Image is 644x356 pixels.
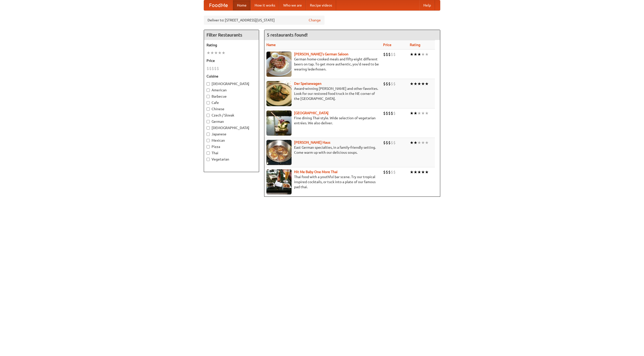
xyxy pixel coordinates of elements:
li: ★ [421,52,425,57]
b: Der Speisewagen [294,82,321,86]
input: Thai [207,151,210,155]
li: ★ [410,169,414,175]
li: $ [393,81,396,87]
li: $ [393,169,396,175]
li: $ [383,169,386,175]
li: $ [391,81,393,87]
input: Mexican [207,139,210,142]
a: [PERSON_NAME] Haus [294,140,330,144]
input: American [207,89,210,92]
li: ★ [417,52,421,57]
input: [DEMOGRAPHIC_DATA] [207,82,210,86]
a: [PERSON_NAME]'s German Saloon [294,52,348,56]
a: Hit Me Baby One More Thai [294,170,338,174]
li: ★ [421,81,425,87]
a: Price [383,43,391,47]
label: Chinese [207,106,256,111]
p: East German specialties, in a family-friendly setting. Come warm up with our delicious soups. [266,145,379,155]
li: ★ [417,140,421,145]
li: ★ [214,50,218,56]
img: satay.jpg [266,110,292,136]
li: $ [386,52,388,57]
label: Mexican [207,138,256,143]
li: ★ [421,140,425,145]
li: ★ [425,81,429,87]
h4: Filter Restaurants [204,30,259,40]
li: ★ [417,110,421,116]
input: Chinese [207,107,210,111]
label: German [207,119,256,124]
label: Barbecue [207,94,256,99]
li: ★ [417,81,421,87]
input: Barbecue [207,95,210,98]
p: German home-cooked meals and fifty-eight different beers on tap. To get more authentic, you'd nee... [266,57,379,72]
a: Help [419,0,435,10]
label: Japanese [207,132,256,137]
li: ★ [425,140,429,145]
a: Who we are [279,0,306,10]
img: kohlhaus.jpg [266,140,292,165]
li: ★ [421,169,425,175]
label: Vegetarian [207,157,256,162]
li: $ [217,66,219,71]
input: Pizza [207,145,210,148]
li: ★ [425,110,429,116]
a: Recipe videos [306,0,336,10]
li: $ [393,140,396,145]
input: German [207,120,210,123]
li: $ [393,52,396,57]
a: How it works [251,0,279,10]
li: $ [388,140,391,145]
label: [DEMOGRAPHIC_DATA] [207,81,256,86]
p: Thai food with a youthful bar scene. Try our tropical inspired cocktails, or tuck into a plate of... [266,174,379,189]
li: ★ [425,52,429,57]
li: $ [383,81,386,87]
a: [GEOGRAPHIC_DATA] [294,111,329,115]
li: ★ [222,50,225,56]
label: Thai [207,150,256,155]
li: $ [388,52,391,57]
li: ★ [410,110,414,116]
label: Czech / Slovak [207,113,256,118]
li: $ [386,169,388,175]
a: Home [233,0,251,10]
li: $ [383,52,386,57]
li: ★ [210,50,214,56]
a: Name [266,43,276,47]
li: $ [383,140,386,145]
li: ★ [218,50,222,56]
p: Fine dining Thai-style. Wide selection of vegetarian entrées. We also deliver. [266,115,379,126]
a: Rating [410,43,420,47]
li: $ [391,52,393,57]
li: $ [388,81,391,87]
li: $ [207,66,209,71]
li: $ [391,140,393,145]
li: $ [386,81,388,87]
ng-pluralize: 5 restaurants found! [267,32,308,37]
input: Vegetarian [207,158,210,161]
a: Change [309,18,321,23]
p: Award-winning [PERSON_NAME] and other favorites. Look for our restored food truck in the NE corne... [266,86,379,101]
label: Cafe [207,100,256,105]
li: ★ [410,81,414,87]
input: Japanese [207,133,210,136]
li: $ [393,110,396,116]
li: $ [383,110,386,116]
li: ★ [425,169,429,175]
li: ★ [414,81,417,87]
li: ★ [421,110,425,116]
li: $ [386,110,388,116]
li: $ [388,169,391,175]
img: babythai.jpg [266,169,292,194]
li: ★ [414,110,417,116]
li: $ [212,66,214,71]
h5: Rating [207,43,256,48]
label: Pizza [207,144,256,149]
li: $ [214,66,217,71]
li: $ [391,110,393,116]
h5: Cuisine [207,74,256,79]
h5: Price [207,58,256,63]
li: ★ [207,50,210,56]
